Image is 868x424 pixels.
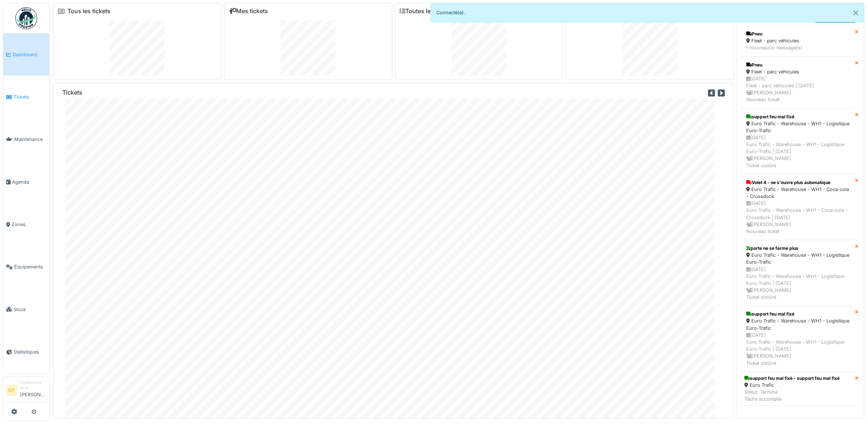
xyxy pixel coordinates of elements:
a: Tous les tickets [67,8,110,15]
span: Équipements [14,263,46,270]
span: Dashboard [13,51,46,58]
div: Euro Trafic - Warehouse - WH1 - Coca-cola - Crossdock [746,186,850,200]
a: Équipements [3,246,49,288]
div: Connecté(e). [431,3,865,22]
a: support feu mal fixé - support feu mal fixé Euro Trafic Statut: TerminéTâche accomplie [742,372,855,406]
div: [DATE] Euro Trafic - Warehouse - WH1 - Coca-cola - Crossdock | [DATE] [PERSON_NAME] Nouveau ticket [746,200,850,235]
div: [DATE] Euro Trafic - Warehouse - WH1 - Logistique Euro-Trafic | [DATE] [PERSON_NAME] Ticket clotûré [746,332,850,367]
div: Volet 4 - ne s'ouvre plus automatique [746,179,850,186]
li: [PERSON_NAME] [20,380,46,401]
a: Dashboard [3,33,49,76]
a: support feu mal fixé Euro Trafic - Warehouse - WH1 - Logistique Euro-Trafic [DATE]Euro Trafic - W... [742,306,855,371]
div: Euro Trafic - Warehouse - WH1 - Logistique Euro-Trafic [746,252,850,266]
a: Agenda [3,161,49,203]
div: support feu mal fixé [746,311,850,317]
div: Fleet - parc véhicules [746,37,850,44]
a: Pneu Fleet - parc véhicules [DATE]Fleet - parc véhicules | [DATE] [PERSON_NAME]Nouveau ticket [742,57,855,108]
span: Tickets [13,93,46,100]
span: Statistiques [13,348,46,355]
span: Agenda [12,179,46,186]
div: Euro Trafic - Warehouse - WH1 - Logistique Euro-Trafic [746,317,850,331]
li: GF [6,385,17,396]
span: Zones [12,221,46,228]
div: Fleet - parc véhicules [746,68,850,75]
div: Euro Trafic - Warehouse - WH1 - Logistique Euro-Trafic [746,120,850,134]
div: Pneu [746,31,850,37]
div: support feu mal fixé [746,114,850,120]
a: support feu mal fixé Euro Trafic - Warehouse - WH1 - Logistique Euro-Trafic [DATE]Euro Trafic - W... [742,108,855,174]
a: Tickets [3,76,49,118]
div: support feu mal fixé - support feu mal fixé [744,375,840,382]
a: Toutes les tâches [400,8,454,15]
div: Statut: Terminé Tâche accomplie [744,389,840,402]
span: Maintenance [14,136,46,143]
div: 1 nouveau(x) message(s) [746,44,850,51]
a: GF Gestionnaire local[PERSON_NAME] [6,380,46,403]
h6: Tickets [62,89,82,96]
a: Stock [3,288,49,331]
a: Maintenance [3,118,49,161]
div: [DATE] Fleet - parc véhicules | [DATE] [PERSON_NAME] Nouveau ticket [746,75,850,103]
div: Pneu [746,62,850,68]
a: Zones [3,203,49,246]
a: Mes tickets [229,8,268,15]
span: Stock [13,306,46,313]
div: Gestionnaire local [20,380,46,391]
div: Euro Trafic [744,382,840,389]
a: Statistiques [3,331,49,373]
a: porte ne se ferme plus Euro Trafic - Warehouse - WH1 - Logistique Euro-Trafic [DATE]Euro Trafic -... [742,240,855,306]
button: Close [848,3,864,23]
div: [DATE] Euro Trafic - Warehouse - WH1 - Logistique Euro-Trafic | [DATE] [PERSON_NAME] Ticket clotûré [746,266,850,301]
div: porte ne se ferme plus [746,245,850,252]
a: Pneu Fleet - parc véhicules 1 nouveau(x) message(s) [742,26,855,56]
div: [DATE] Euro Trafic - Warehouse - WH1 - Logistique Euro-Trafic | [DATE] [PERSON_NAME] Ticket clotûré [746,134,850,169]
a: Volet 4 - ne s'ouvre plus automatique Euro Trafic - Warehouse - WH1 - Coca-cola - Crossdock [DATE... [742,174,855,240]
img: Badge_color-CXgf-gQk.svg [15,7,37,29]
